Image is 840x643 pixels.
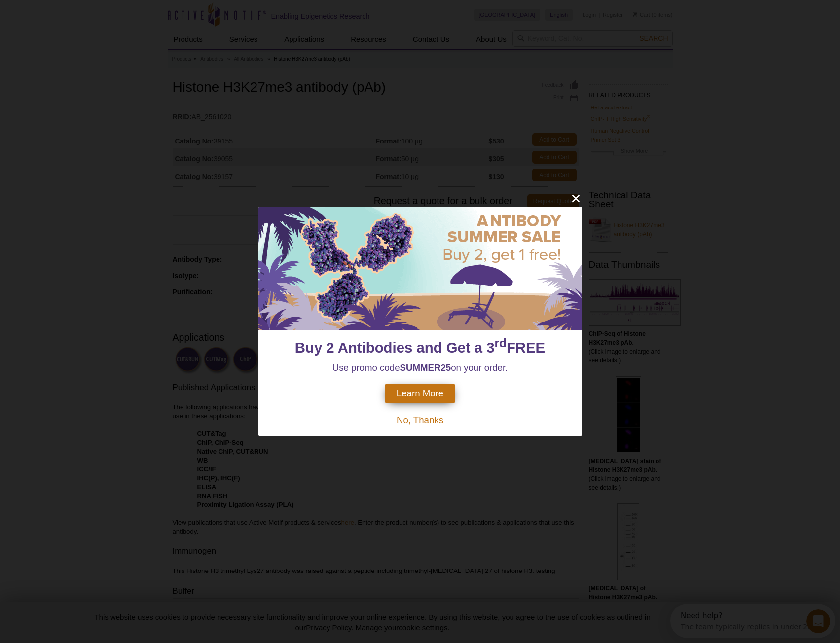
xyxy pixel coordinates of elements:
[10,8,144,16] div: Need help?
[495,336,507,350] sup: rd
[10,16,144,27] div: The team typically replies in under 2m
[397,415,443,425] span: No, Thanks
[570,192,582,205] button: close
[400,362,451,373] strong: SUMMER25
[397,388,443,399] span: Learn More
[295,339,545,356] span: Buy 2 Antibodies and Get a 3 FREE
[332,362,508,373] span: Use promo code on your order.
[4,4,173,31] div: Open Intercom Messenger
